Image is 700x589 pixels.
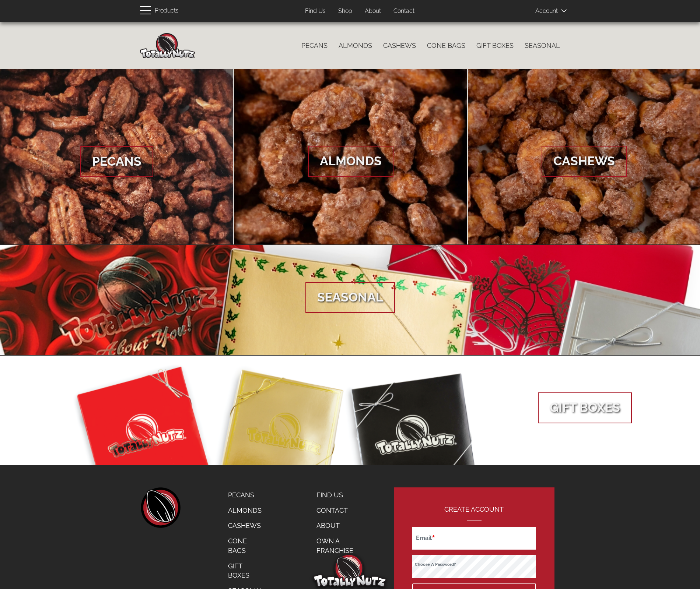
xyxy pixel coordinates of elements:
a: Gift Boxes [223,558,269,583]
span: Products [155,6,179,16]
a: Cone Bags [421,38,471,53]
a: Cone Bags [223,533,269,558]
a: About [311,518,370,533]
a: Pecans [223,487,269,503]
span: Almonds [308,146,393,177]
a: Contact [388,4,420,18]
a: Cashews [378,38,421,53]
a: About [359,4,386,18]
a: Own a Franchise [311,533,370,558]
a: Shop [333,4,358,18]
span: Cashews [542,146,627,177]
span: Pecans [80,146,153,177]
img: Home [140,33,195,58]
a: Find Us [311,487,370,503]
input: Your email address. We won’t share this with anyone. [412,527,536,550]
a: Almonds [223,503,269,518]
a: Almonds [234,69,467,245]
a: Find Us [300,4,331,18]
h2: Create Account [412,506,536,521]
a: Cashews [223,518,269,533]
span: Seasonal [305,282,395,313]
a: Seasonal [519,38,566,53]
a: home [140,487,181,528]
a: Contact [311,503,370,518]
a: Almonds [333,38,378,53]
span: Gift Boxes [538,392,632,423]
a: Pecans [296,38,333,53]
img: Totally Nutz Logo [313,554,387,587]
a: Gift Boxes [471,38,519,53]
